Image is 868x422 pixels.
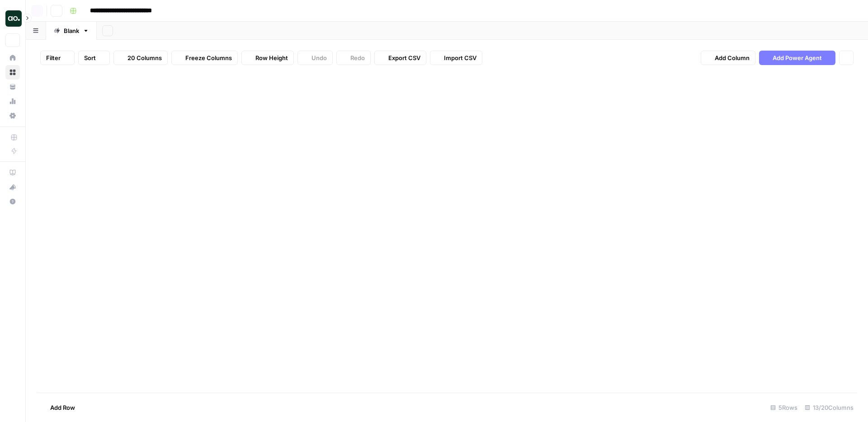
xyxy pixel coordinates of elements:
span: Row Height [255,53,288,62]
button: Import CSV [430,51,482,65]
div: What's new? [6,180,19,194]
button: Add Column [701,51,755,65]
div: 5 Rows [767,400,801,415]
a: Blank [46,22,97,40]
a: Usage [5,94,20,108]
div: Blank [64,26,79,35]
span: Add Row [50,403,75,412]
a: Home [5,51,20,65]
a: AirOps Academy [5,165,20,180]
button: Undo [297,51,333,65]
button: Add Row [37,400,80,415]
div: 13/20 Columns [801,400,857,415]
button: Add Power Agent [759,51,835,65]
a: Your Data [5,80,20,94]
button: Help + Support [5,194,20,209]
img: Studio 2.0 Testing Logo [5,10,22,27]
span: 20 Columns [127,53,162,62]
span: Add Column [715,53,750,62]
span: Freeze Columns [185,53,232,62]
button: Export CSV [374,51,426,65]
button: 20 Columns [113,51,168,65]
button: Sort [78,51,110,65]
a: Browse [5,65,20,80]
span: Add Power Agent [773,53,822,62]
span: Undo [311,53,327,62]
button: Redo [336,51,371,65]
button: Row Height [241,51,294,65]
span: Sort [84,53,96,62]
button: What's new? [5,180,20,194]
button: Filter [40,51,75,65]
a: Settings [5,108,20,123]
button: Freeze Columns [171,51,238,65]
span: Import CSV [444,53,476,62]
span: Export CSV [388,53,420,62]
span: Filter [46,53,61,62]
button: Workspace: Studio 2.0 Testing [5,7,20,30]
span: Redo [350,53,365,62]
